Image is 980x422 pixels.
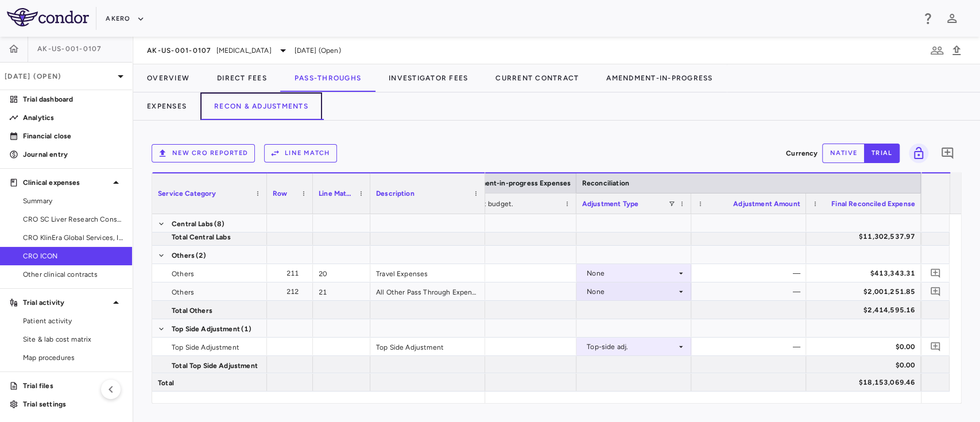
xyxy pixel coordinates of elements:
[23,131,123,141] p: Financial close
[940,146,954,160] svg: Add comment
[281,64,375,92] button: Pass-Throughs
[23,334,123,344] span: Site & lab cost matrix
[23,399,123,409] p: Trial settings
[702,264,800,282] div: —
[23,353,123,363] span: Map procedures
[133,92,200,120] button: Expenses
[822,144,865,163] button: native
[147,46,212,55] span: AK-US-001-0107
[277,282,307,301] div: 212
[214,215,224,233] span: (8)
[23,113,123,123] p: Analytics
[816,338,915,356] div: $0.00
[587,282,676,301] div: None
[5,71,114,82] p: [DATE] (Open)
[23,196,123,206] span: Summary
[295,45,341,56] span: [DATE] (Open)
[196,246,206,265] span: (2)
[172,228,231,246] span: Total Central Labs
[928,339,943,354] button: Add comment
[928,284,943,299] button: Add comment
[313,264,370,282] div: 20
[37,44,102,53] span: AK-US-001-0107
[23,149,123,160] p: Journal entry
[133,64,203,92] button: Overview
[23,94,123,104] p: Trial dashboard
[587,338,676,356] div: Top-side adj.
[592,64,726,92] button: Amendment-In-Progress
[582,179,629,187] span: Reconciliation
[23,269,123,280] span: Other clinical contracts
[172,215,213,233] span: Central Labs
[482,64,592,92] button: Current Contract
[864,144,900,163] button: trial
[23,316,123,326] span: Patient activity
[172,283,194,301] span: Others
[23,297,109,308] p: Trial activity
[816,373,915,392] div: $18,153,069.46
[172,338,239,357] span: Top Side Adjustment
[816,356,915,374] div: $0.00
[456,179,571,187] span: Amendment-in-progress Expenses
[172,320,240,338] span: Top Side Adjustment
[733,200,800,208] span: Adjustment Amount
[702,282,800,301] div: —
[786,148,818,158] p: Currency
[172,265,194,283] span: Others
[930,268,941,278] svg: Add comment
[904,144,928,163] span: You do not have permission to lock or unlock grids
[582,200,638,208] span: Adjustment Type
[273,189,287,198] span: Row
[702,338,800,356] div: —
[158,374,174,392] span: Total
[370,282,485,300] div: All Other Pass Through Expenses
[816,264,915,282] div: $413,343.31
[216,45,272,56] span: [MEDICAL_DATA]
[106,10,144,28] button: Akero
[264,144,337,162] button: Line Match
[172,246,195,265] span: Others
[587,264,676,282] div: None
[370,338,485,355] div: Top Side Adjustment
[172,357,258,375] span: Total Top Side Adjustment
[370,264,485,282] div: Travel Expenses
[23,381,123,391] p: Trial files
[158,189,216,198] span: Service Category
[319,189,354,198] span: Line Match
[7,8,89,26] img: logo-full-BYUhSk78.svg
[152,144,255,162] button: New CRO reported
[172,301,212,320] span: Total Others
[313,282,370,300] div: 21
[831,200,915,208] span: Final Reconciled Expense
[23,214,123,224] span: CRO SC Liver Research Consortium LLC
[930,286,941,297] svg: Add comment
[203,64,281,92] button: Direct Fees
[376,189,415,198] span: Description
[816,227,915,246] div: $11,302,537.97
[23,233,123,243] span: CRO KlinEra Global Services, Inc.
[241,320,251,338] span: (1)
[938,144,957,163] button: Add comment
[930,341,941,352] svg: Add comment
[375,64,482,92] button: Investigator Fees
[200,92,322,120] button: Recon & Adjustments
[816,301,915,319] div: $2,414,595.16
[277,264,307,282] div: 211
[816,282,915,301] div: $2,001,251.85
[23,251,123,261] span: CRO ICON
[23,177,109,188] p: Clinical expenses
[928,265,943,281] button: Add comment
